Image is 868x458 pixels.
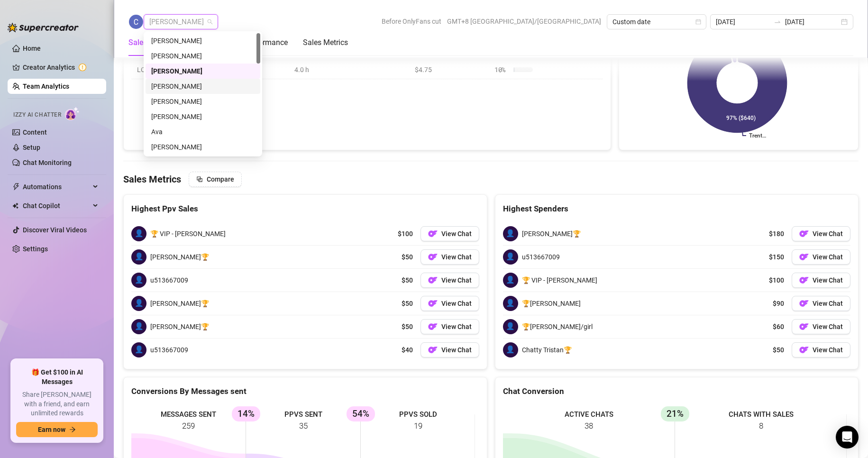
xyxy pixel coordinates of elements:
[402,298,413,309] span: $50
[131,61,184,79] td: LC…
[773,345,784,355] span: $50
[428,299,438,308] img: OF
[813,346,843,354] span: View Chat
[420,273,479,288] button: OFView Chat
[420,296,479,311] button: OFView Chat
[131,273,146,288] span: 👤
[792,296,850,311] button: OFView Chat
[503,296,518,311] span: 👤
[447,14,601,28] span: GMT+8 [GEOGRAPHIC_DATA]/[GEOGRAPHIC_DATA]
[8,23,79,32] img: logo-BBDzfeDw.svg
[522,345,572,355] span: Chatty Tristan🏆
[151,127,255,137] div: Ava
[799,252,809,262] img: OF
[131,226,146,241] span: 👤
[494,64,510,75] span: 10 %
[799,229,809,238] img: OF
[402,321,413,332] span: $50
[441,346,472,354] span: View Chat
[799,345,809,355] img: OF
[799,275,809,285] img: OF
[792,342,850,357] button: OFView Chat
[792,249,850,265] a: OFView Chat
[16,390,98,418] span: Share [PERSON_NAME] with a friend, and earn unlimited rewards
[151,81,255,92] div: [PERSON_NAME]
[503,385,851,398] div: Chat Conversion
[769,252,784,262] span: $150
[799,299,809,308] img: OF
[441,253,472,261] span: View Chat
[402,345,413,355] span: $40
[38,426,65,433] span: Earn now
[792,319,850,334] button: OFView Chat
[13,110,61,119] span: Izzy AI Chatter
[774,18,781,26] span: to
[769,229,784,239] span: $180
[420,226,479,241] button: OFView Chat
[146,48,260,64] div: Benedict Perez
[382,14,441,28] span: Before OnlyFans cut
[65,107,80,120] img: AI Chatter
[245,37,288,48] div: Performance
[23,128,47,136] a: Content
[150,229,226,239] span: 🏆 VIP - [PERSON_NAME]
[398,229,413,239] span: $100
[150,345,188,355] span: u513667009
[151,36,255,46] div: [PERSON_NAME]
[773,321,784,332] span: $60
[813,323,843,330] span: View Chat
[441,276,472,284] span: View Chat
[813,276,843,284] span: View Chat
[503,226,518,241] span: 👤
[773,298,784,309] span: $90
[146,139,260,155] div: Chloe Louise
[151,96,255,107] div: [PERSON_NAME]
[131,202,479,215] div: Highest Ppv Sales
[441,323,472,330] span: View Chat
[150,298,209,309] span: [PERSON_NAME]🏆
[420,342,479,357] a: OFView Chat
[16,368,98,386] span: 🎁 Get $100 in AI Messages
[23,226,87,234] a: Discover Viral Videos
[131,385,479,398] div: Conversions By Messages sent
[799,322,809,331] img: OF
[151,142,255,152] div: [PERSON_NAME]
[146,64,260,79] div: Charmaine Javillonar
[23,179,90,194] span: Automations
[128,37,147,48] div: Sales
[813,300,843,307] span: View Chat
[146,33,260,48] div: Sean Carino
[16,422,98,437] button: Earn nowarrow-right
[792,273,850,288] button: OFView Chat
[420,249,479,265] a: OFView Chat
[189,172,242,187] button: Compare
[769,275,784,285] span: $100
[131,249,146,265] span: 👤
[420,319,479,334] button: OFView Chat
[12,202,18,209] img: Chat Copilot
[792,226,850,241] button: OFView Chat
[428,322,438,331] img: OF
[146,94,260,109] div: Davis Armbrust
[612,15,701,29] span: Custom date
[131,296,146,311] span: 👤
[749,133,766,139] text: Trent…
[131,319,146,334] span: 👤
[522,321,593,332] span: 🏆[PERSON_NAME]/girl
[716,17,770,27] input: Start date
[151,66,255,76] div: [PERSON_NAME]
[402,252,413,262] span: $50
[503,202,851,215] div: Highest Spenders
[23,245,48,253] a: Settings
[522,252,560,262] span: u513667009
[813,230,843,238] span: View Chat
[23,159,72,166] a: Chat Monitoring
[522,275,597,285] span: 🏆 VIP - [PERSON_NAME]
